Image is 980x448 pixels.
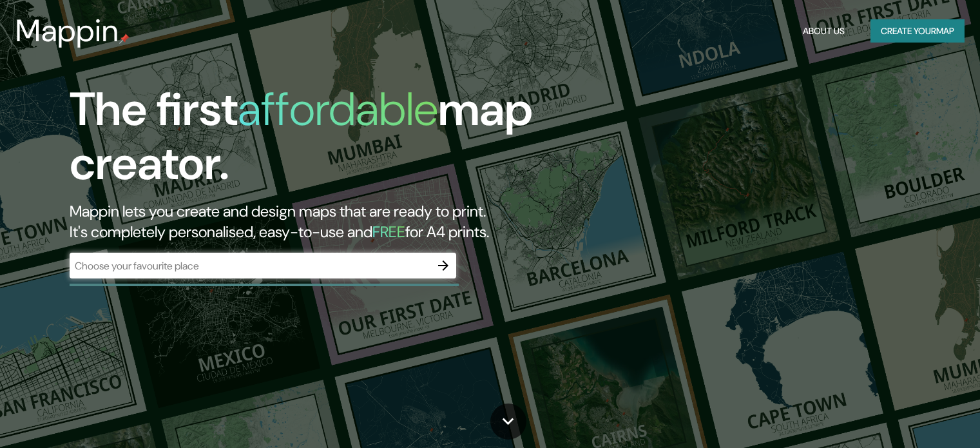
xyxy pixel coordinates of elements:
h1: affordable [238,79,438,139]
button: Create yourmap [870,19,965,43]
input: Choose your favourite place [70,258,430,273]
h5: FREE [372,222,405,242]
h3: Mappin [15,13,119,49]
h2: Mappin lets you create and design maps that are ready to print. It's completely personalised, eas... [70,201,560,242]
h1: The first map creator. [70,83,560,201]
img: mappin-pin [119,34,130,44]
button: About Us [798,19,850,43]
